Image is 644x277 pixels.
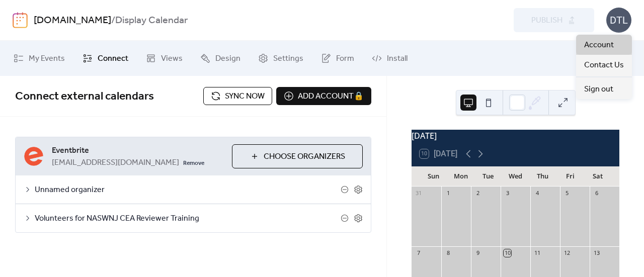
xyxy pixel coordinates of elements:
[584,59,624,71] span: Contact Us
[606,8,631,33] div: DTL
[584,83,613,96] span: Sign out
[203,87,272,105] button: Sync now
[563,190,571,197] div: 5
[232,144,363,168] button: Choose Organizers
[15,85,154,108] span: Connect external calendars
[420,166,447,187] div: Sun
[584,166,611,187] div: Sat
[35,213,341,225] span: Volunteers for NASWNJ CEA Reviewer Training
[504,249,511,257] div: 10
[13,12,28,28] img: logo
[584,39,614,51] span: Account
[225,90,265,103] span: Sync now
[387,53,408,65] span: Install
[75,45,136,72] a: Connect
[533,190,541,197] div: 4
[264,151,345,163] span: Choose Organizers
[502,166,529,187] div: Wed
[563,249,571,257] div: 12
[412,130,619,142] div: [DATE]
[138,45,190,72] a: Views
[29,53,65,65] span: My Events
[415,190,422,197] div: 31
[336,53,354,65] span: Form
[593,190,600,197] div: 6
[474,166,502,187] div: Tue
[447,166,474,187] div: Mon
[161,53,183,65] span: Views
[504,190,511,197] div: 3
[215,53,240,65] span: Design
[474,190,481,197] div: 2
[364,45,415,72] a: Install
[115,11,188,30] b: Display Calendar
[556,166,584,187] div: Fri
[444,249,452,257] div: 8
[415,249,422,257] div: 7
[576,55,632,75] a: Contact Us
[111,11,115,30] b: /
[444,190,452,197] div: 1
[533,249,541,257] div: 11
[35,184,341,196] span: Unnamed organizer
[98,53,128,65] span: Connect
[593,249,600,257] div: 13
[6,45,72,72] a: My Events
[251,45,311,72] a: Settings
[313,45,362,72] a: Form
[52,145,224,157] span: Eventbrite
[183,159,204,167] span: Remove
[193,45,248,72] a: Design
[24,146,44,166] img: eventbrite
[273,53,303,65] span: Settings
[529,166,556,187] div: Thu
[474,249,481,257] div: 9
[34,11,111,30] a: [DOMAIN_NAME]
[52,157,179,169] span: [EMAIL_ADDRESS][DOMAIN_NAME]
[576,35,632,55] a: Account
